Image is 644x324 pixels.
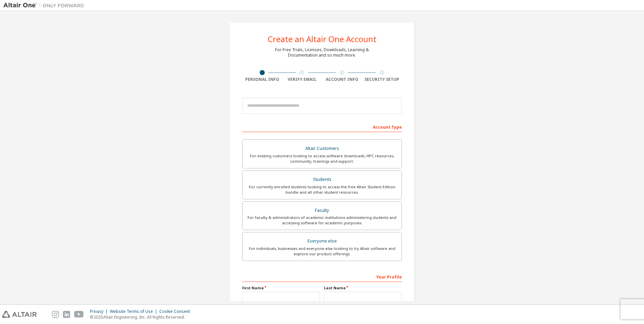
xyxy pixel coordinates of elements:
div: Your Profile [242,271,402,282]
div: Account Info [322,77,362,82]
div: Everyone else [247,236,397,246]
img: altair_logo.svg [2,311,37,318]
div: Website Terms of Use [110,309,159,314]
div: For currently enrolled students looking to access the free Altair Student Edition bundle and all ... [247,184,397,195]
div: Verify Email [282,77,322,82]
div: Personal Info [242,77,282,82]
div: Privacy [90,309,110,314]
label: Last Name [324,285,402,291]
div: Cookie Consent [159,309,194,314]
div: Create an Altair One Account [268,35,377,43]
div: Account Type [242,121,402,132]
div: Faculty [247,206,397,215]
div: For existing customers looking to access software downloads, HPC resources, community, trainings ... [247,153,397,164]
label: First Name [242,285,320,291]
div: Security Setup [362,77,402,82]
div: Students [247,175,397,184]
div: For individuals, businesses and everyone else looking to try Altair software and explore our prod... [247,246,397,257]
img: instagram.svg [52,311,59,318]
img: Altair One [3,2,88,9]
p: © 2025 Altair Engineering, Inc. All Rights Reserved. [90,314,194,320]
div: For faculty & administrators of academic institutions administering students and accessing softwa... [247,215,397,226]
img: youtube.svg [74,311,84,318]
div: For Free Trials, Licenses, Downloads, Learning & Documentation and so much more. [275,47,369,58]
img: linkedin.svg [63,311,70,318]
div: Altair Customers [247,144,397,153]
